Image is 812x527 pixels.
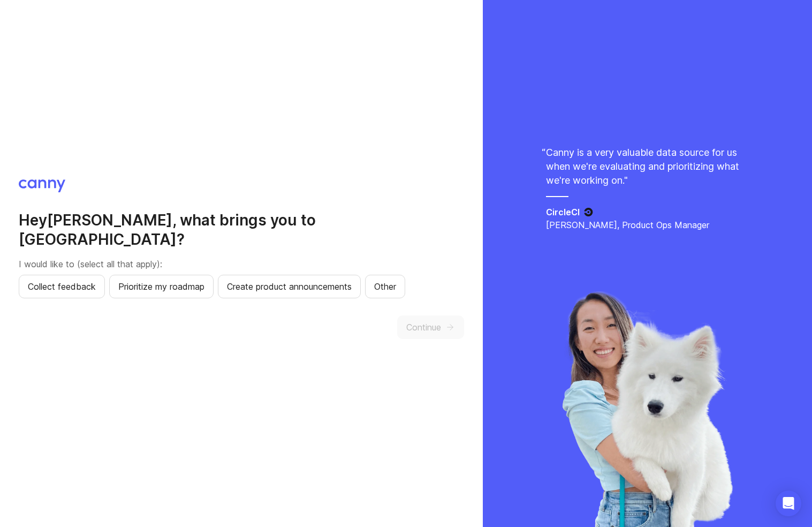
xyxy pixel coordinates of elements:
[19,275,105,298] button: Collect feedback
[19,258,464,270] p: I would like to (select all that apply):
[546,146,749,187] p: Canny is a very valuable data source for us when we're evaluating and prioritizing what we're wor...
[546,206,580,219] h5: CircleCI
[560,291,735,527] img: liya-429d2be8cea6414bfc71c507a98abbfa.webp
[406,321,441,334] span: Continue
[365,275,405,298] button: Other
[218,275,361,298] button: Create product announcements
[118,280,204,293] span: Prioritize my roadmap
[19,210,464,249] h2: Hey [PERSON_NAME] , what brings you to [GEOGRAPHIC_DATA]?
[19,179,65,192] img: Canny logo
[776,491,801,516] div: Open Intercom Messenger
[546,219,749,231] p: [PERSON_NAME], Product Ops Manager
[374,280,396,293] span: Other
[28,280,96,293] span: Collect feedback
[109,275,214,298] button: Prioritize my roadmap
[584,208,593,216] img: CircleCI logo
[227,280,352,293] span: Create product announcements
[397,315,464,339] button: Continue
